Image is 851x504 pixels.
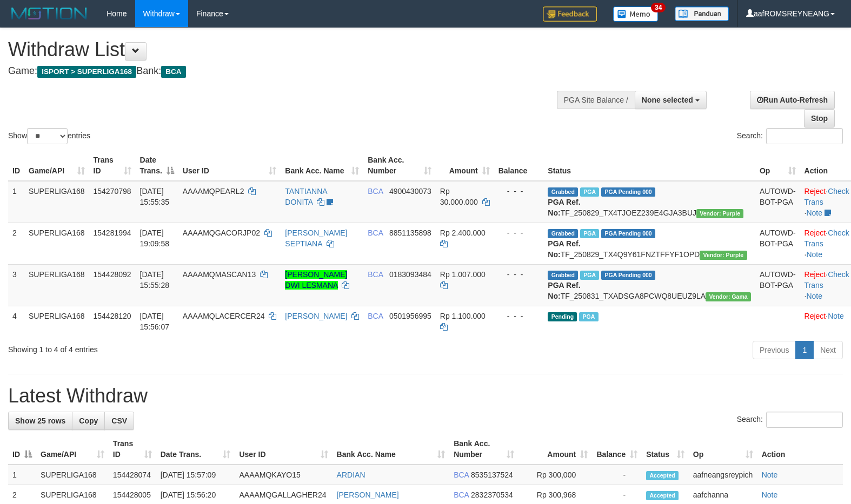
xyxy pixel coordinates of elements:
[285,312,347,320] a: [PERSON_NAME]
[471,471,513,479] span: Copy 8535137524 to clipboard
[766,412,843,428] input: Search:
[805,187,849,206] a: Check Trans
[805,312,826,320] a: Reject
[440,187,478,206] span: Rp 30.000.000
[8,264,24,306] td: 3
[762,490,778,499] a: Note
[368,312,383,320] span: BCA
[79,416,98,425] span: Copy
[440,312,486,320] span: Rp 1.100.000
[753,341,796,359] a: Previous
[8,128,90,144] label: Show entries
[750,91,835,109] a: Run Auto-Refresh
[706,292,751,301] span: Vendor URL: https://trx31.1velocity.biz
[140,270,170,290] span: [DATE] 15:55:28
[635,91,707,109] button: None selected
[548,229,578,238] span: Grabbed
[389,187,431,196] span: Copy 4900430073 to clipboard
[498,227,540,238] div: - - -
[646,471,679,480] span: Accepted
[27,128,68,144] select: Showentries
[333,434,450,465] th: Bank Acc. Name: activate to sort column ascending
[285,270,347,290] a: [PERSON_NAME] DWI LESMANA
[646,491,679,500] span: Accepted
[806,209,822,217] a: Note
[675,6,729,21] img: panduan.png
[518,465,592,485] td: Rp 300,000
[828,312,844,320] a: Note
[642,434,689,465] th: Status: activate to sort column ascending
[24,306,89,337] td: SUPERLIGA168
[15,416,65,425] span: Show 25 rows
[518,434,592,465] th: Amount: activate to sort column ascending
[755,264,800,306] td: AUTOWD-BOT-PGA
[498,269,540,280] div: - - -
[548,239,580,259] b: PGA Ref. No:
[805,187,826,196] a: Reject
[368,187,383,196] span: BCA
[696,209,743,218] span: Vendor URL: https://trx4.1velocity.biz
[757,434,843,465] th: Action
[494,150,544,181] th: Balance
[805,229,826,237] a: Reject
[156,434,235,465] th: Date Trans.: activate to sort column ascending
[368,229,383,237] span: BCA
[592,434,642,465] th: Balance: activate to sort column ascending
[24,264,89,306] td: SUPERLIGA168
[235,434,332,465] th: User ID: activate to sort column ascending
[806,250,822,259] a: Note
[601,229,655,238] span: PGA Pending
[235,465,332,485] td: AAAAMQKAYO15
[766,128,843,144] input: Search:
[805,270,826,279] a: Reject
[94,187,131,196] span: 154270798
[755,181,800,223] td: AUTOWD-BOT-PGA
[8,5,90,22] img: MOTION_logo.png
[737,128,843,144] label: Search:
[285,229,347,248] a: [PERSON_NAME] SEPTIANA
[440,229,486,237] span: Rp 2.400.000
[140,229,170,248] span: [DATE] 19:09:58
[8,434,36,465] th: ID: activate to sort column descending
[140,312,170,331] span: [DATE] 15:56:07
[8,150,24,181] th: ID
[543,150,755,181] th: Status
[24,223,89,264] td: SUPERLIGA168
[642,96,693,104] span: None selected
[8,66,556,77] h4: Game: Bank:
[8,340,347,355] div: Showing 1 to 4 of 4 entries
[281,150,363,181] th: Bank Acc. Name: activate to sort column ascending
[548,198,580,217] b: PGA Ref. No:
[389,229,431,237] span: Copy 8851135898 to clipboard
[389,270,431,279] span: Copy 0183093484 to clipboard
[94,270,131,279] span: 154428092
[543,223,755,264] td: TF_250829_TX4Q9Y61FNZTFFYF1OPD
[111,416,127,425] span: CSV
[498,311,540,321] div: - - -
[94,229,131,237] span: 154281994
[109,465,156,485] td: 154428074
[24,181,89,223] td: SUPERLIGA168
[557,91,635,109] div: PGA Site Balance /
[689,465,757,485] td: aafneangsreypich
[8,385,843,407] h1: Latest Withdraw
[183,229,260,237] span: AAAAMQGACORJP02
[89,150,136,181] th: Trans ID: activate to sort column ascending
[813,341,843,359] a: Next
[755,150,800,181] th: Op: activate to sort column ascending
[762,471,778,479] a: Note
[548,312,577,321] span: Pending
[543,181,755,223] td: TF_250829_TX4TJOEZ239E4GJA3BUJ
[700,251,747,260] span: Vendor URL: https://trx4.1velocity.biz
[436,150,494,181] th: Amount: activate to sort column ascending
[440,270,486,279] span: Rp 1.007.000
[109,434,156,465] th: Trans ID: activate to sort column ascending
[104,412,134,430] a: CSV
[183,270,256,279] span: AAAAMQMASCAN13
[337,471,365,479] a: ARDIAN
[368,270,383,279] span: BCA
[36,465,109,485] td: SUPERLIGA168
[8,465,36,485] td: 1
[651,3,666,12] span: 34
[8,223,24,264] td: 2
